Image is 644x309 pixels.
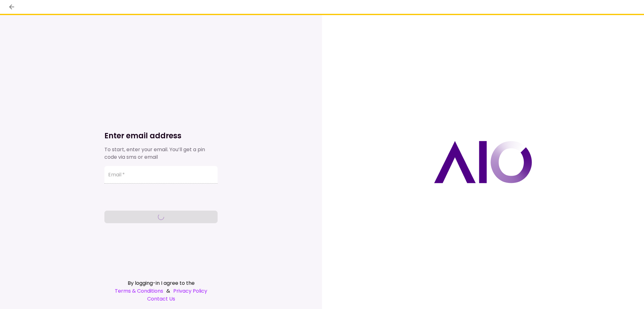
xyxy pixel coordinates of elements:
[434,141,532,183] img: AIO logo
[104,131,218,141] h1: Enter email address
[173,287,207,295] a: Privacy Policy
[6,2,17,12] button: back
[104,287,218,295] div: &
[104,279,218,287] div: By logging-in I agree to the
[104,146,218,161] div: To start, enter your email. You’ll get a pin code via sms or email
[104,295,218,303] a: Contact Us
[115,287,163,295] a: Terms & Conditions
